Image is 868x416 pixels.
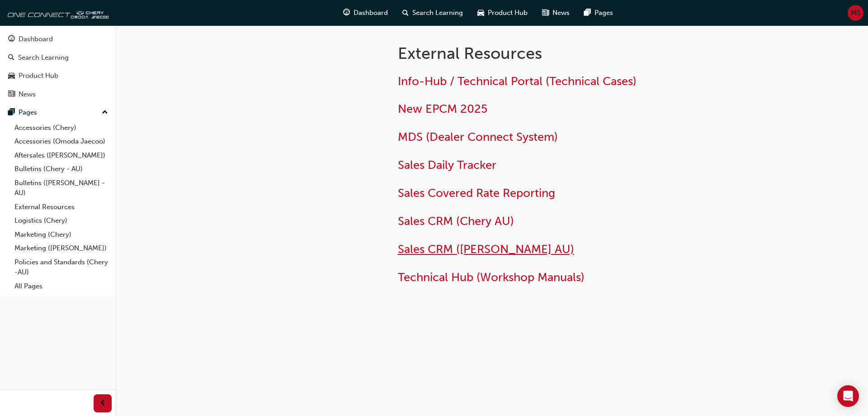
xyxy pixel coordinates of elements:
a: Aftersales ([PERSON_NAME]) [11,148,112,163]
a: Sales Daily Tracker [398,158,496,172]
button: DashboardSearch LearningProduct HubNews [4,29,112,104]
div: Open Intercom Messenger [837,385,859,407]
span: search-icon [402,7,409,19]
a: Policies and Standards (Chery -AU) [11,255,112,279]
a: search-iconSearch Learning [395,4,470,22]
a: News [4,86,112,103]
a: Search Learning [4,49,112,66]
span: pages-icon [584,7,591,19]
span: News [552,8,570,18]
a: guage-iconDashboard [336,4,395,22]
a: Sales Covered Rate Reporting [398,186,555,200]
span: Pages [594,8,613,18]
a: Bulletins ([PERSON_NAME] - AU) [11,176,112,200]
h1: External Resources [398,43,694,63]
button: Pages [4,104,112,121]
a: Dashboard [4,31,112,48]
span: prev-icon [99,398,106,409]
a: Logistics (Chery) [11,214,112,228]
div: Product Hub [19,71,58,81]
a: Sales CRM ([PERSON_NAME] AU) [398,242,574,256]
a: All Pages [11,279,112,293]
div: News [19,89,36,100]
a: news-iconNews [535,4,577,22]
a: Marketing ([PERSON_NAME]) [11,241,112,255]
span: news-icon [8,91,15,99]
a: Technical Hub (Workshop Manuals) [398,270,585,284]
span: pages-icon [8,109,15,117]
a: Sales CRM (Chery AU) [398,214,514,228]
div: Pages [19,107,37,118]
span: MS [851,8,860,18]
a: Accessories (Omoda Jaecoo) [11,134,112,148]
a: Product Hub [4,67,112,84]
span: car-icon [8,72,15,80]
a: Accessories (Chery) [11,121,112,135]
span: car-icon [477,7,484,19]
span: guage-icon [8,35,15,43]
a: Marketing (Chery) [11,228,112,242]
div: Dashboard [19,34,53,44]
a: External Resources [11,200,112,214]
span: guage-icon [343,7,350,19]
span: Search Learning [412,8,463,18]
span: search-icon [8,54,14,62]
span: Dashboard [354,8,388,18]
img: oneconnect [5,4,108,22]
a: New EPCM 2025 [398,102,487,116]
a: Info-Hub / Technical Portal (Technical Cases) [398,74,637,88]
a: pages-iconPages [577,4,620,22]
span: up-icon [102,107,108,119]
div: Search Learning [18,53,69,63]
span: Product Hub [488,8,528,18]
button: MS [848,5,863,21]
a: Bulletins (Chery - AU) [11,162,112,176]
span: news-icon [542,7,549,19]
a: car-iconProduct Hub [470,4,535,22]
a: MDS (Dealer Connect System) [398,130,558,144]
